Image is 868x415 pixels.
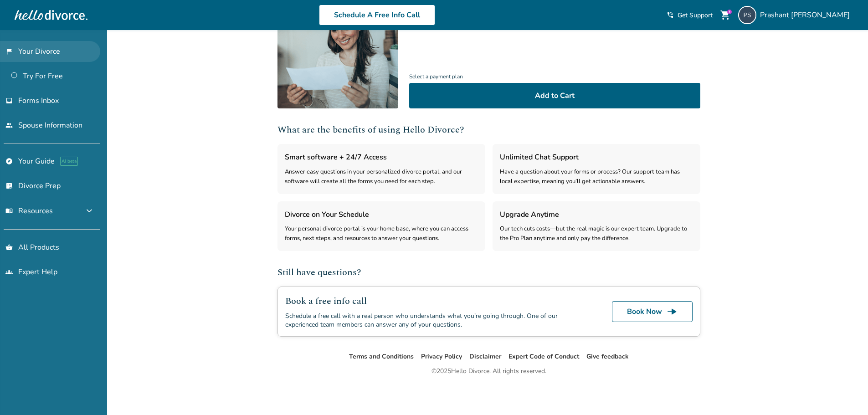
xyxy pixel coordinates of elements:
a: Book Nowline_end_arrow [612,301,693,322]
a: Privacy Policy [421,352,462,361]
div: Your personal divorce portal is your home base, where you can access forms, next steps, and resou... [285,224,478,244]
span: list_alt_check [5,182,13,190]
img: psengar005@gmail.com [738,6,756,24]
h3: Divorce on Your Schedule [285,209,478,220]
span: people [5,122,13,129]
span: inbox [5,97,13,104]
span: menu_book [5,207,13,215]
div: © 2025 Hello Divorce. All rights reserved. [431,366,546,377]
h3: Upgrade Anytime [500,209,693,220]
span: expand_more [84,205,95,216]
span: shopping_basket [5,244,13,251]
h3: Smart software + 24/7 Access [285,151,478,163]
li: Disclaimer [469,351,501,362]
span: Prashant [PERSON_NAME] [760,10,853,20]
div: Our tech cuts costs—but the real magic is our expert team. Upgrade to the Pro Plan anytime and on... [500,224,693,244]
iframe: Chat Widget [822,371,868,415]
h2: What are the benefits of using Hello Divorce? [277,123,700,137]
div: Answer easy questions in your personalized divorce portal, and our software will create all the f... [285,167,478,187]
h3: Unlimited Chat Support [500,151,693,163]
span: AI beta [60,157,78,166]
span: explore [5,158,13,165]
span: phone_in_talk [667,11,674,19]
span: line_end_arrow [667,306,678,317]
li: Give feedback [586,351,629,362]
span: groups [5,268,13,276]
h2: Still have questions? [277,266,700,279]
span: Forms Inbox [18,96,59,106]
div: 1 [727,10,732,14]
button: Add to Cart [409,83,700,108]
h2: Book a free info call [285,294,590,308]
span: Select a payment plan [409,71,700,83]
span: Get Support [678,11,713,20]
span: Resources [5,206,53,216]
div: Schedule a free call with a real person who understands what you’re going through. One of our exp... [285,312,590,329]
span: flag_2 [5,48,13,55]
div: Have a question about your forms or process? Our support team has local expertise, meaning you’ll... [500,167,693,187]
a: Schedule A Free Info Call [319,5,435,26]
a: Expert Code of Conduct [508,352,579,361]
span: shopping_cart [720,10,731,20]
a: Terms and Conditions [349,352,414,361]
a: phone_in_talkGet Support [667,11,713,20]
